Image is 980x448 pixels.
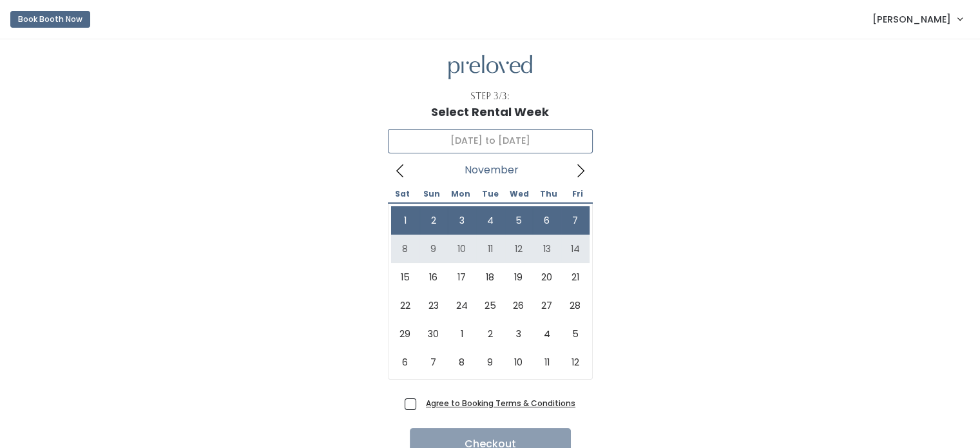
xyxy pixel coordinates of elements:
[448,55,532,80] img: preloved logo
[504,190,533,198] span: Wed
[419,348,448,376] span: December 7, 2025
[504,235,533,263] span: November 12, 2025
[561,206,590,235] span: November 7, 2025
[872,12,951,26] span: [PERSON_NAME]
[419,320,448,348] span: November 30, 2025
[476,291,504,320] span: November 25, 2025
[470,90,510,103] div: Step 3/3:
[533,320,561,348] span: December 4, 2025
[561,235,590,263] span: November 14, 2025
[448,291,476,320] span: November 24, 2025
[563,190,592,198] span: Fri
[10,5,90,34] a: Book Booth Now
[465,168,519,173] span: November
[448,320,476,348] span: December 1, 2025
[561,291,590,320] span: November 28, 2025
[533,348,561,376] span: December 11, 2025
[561,320,590,348] span: December 5, 2025
[448,348,476,376] span: December 8, 2025
[534,190,563,198] span: Thu
[504,206,533,235] span: November 5, 2025
[419,235,448,263] span: November 9, 2025
[417,190,446,198] span: Sun
[533,291,561,320] span: November 27, 2025
[504,263,533,291] span: November 19, 2025
[533,235,561,263] span: November 13, 2025
[533,263,561,291] span: November 20, 2025
[476,263,504,291] span: November 18, 2025
[391,348,419,376] span: December 6, 2025
[504,320,533,348] span: December 3, 2025
[391,235,419,263] span: November 8, 2025
[476,206,504,235] span: November 4, 2025
[391,291,419,320] span: November 22, 2025
[391,320,419,348] span: November 29, 2025
[561,348,590,376] span: December 12, 2025
[388,129,593,153] input: Select week
[391,263,419,291] span: November 15, 2025
[476,235,504,263] span: November 11, 2025
[476,190,504,198] span: Tue
[419,291,448,320] span: November 23, 2025
[504,291,533,320] span: November 26, 2025
[476,348,504,376] span: December 9, 2025
[448,206,476,235] span: November 3, 2025
[533,206,561,235] span: November 6, 2025
[504,348,533,376] span: December 10, 2025
[448,263,476,291] span: November 17, 2025
[446,190,475,198] span: Mon
[388,190,417,198] span: Sat
[860,5,975,33] a: [PERSON_NAME]
[561,263,590,291] span: November 21, 2025
[391,206,419,235] span: November 1, 2025
[431,106,549,119] h1: Select Rental Week
[10,11,90,28] button: Book Booth Now
[448,235,476,263] span: November 10, 2025
[426,398,575,409] a: Agree to Booking Terms & Conditions
[419,206,448,235] span: November 2, 2025
[419,263,448,291] span: November 16, 2025
[476,320,504,348] span: December 2, 2025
